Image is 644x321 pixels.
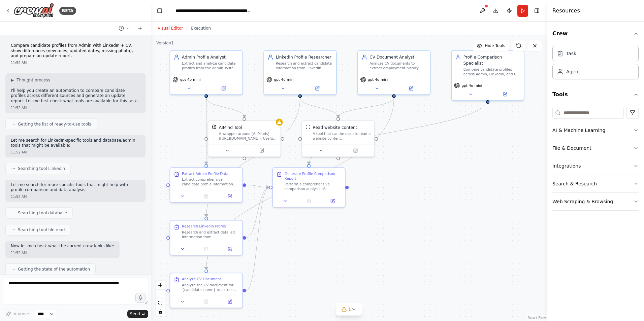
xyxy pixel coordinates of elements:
span: gpt-4o-mini [180,77,201,82]
h4: Resources [552,7,580,15]
button: toggle interactivity [156,307,165,316]
button: Switch to previous chat [116,24,132,32]
span: gpt-4o-mini [462,83,482,88]
div: 11:52 AM [11,194,140,199]
button: Send [127,310,148,318]
div: Tools [552,104,639,216]
div: Compare candidate profiles across Admin, LinkedIn, and CV sources to identify discrepancies, upda... [463,67,520,76]
div: A wrapper around [AI-Minds]([URL][DOMAIN_NAME]). Useful for when you need answers to questions fr... [219,132,277,141]
span: Improve [12,311,29,317]
div: CV Document AnalystAnalyze CV documents to extract employment history, skills, certifications, an... [357,50,431,95]
button: Search & Research [552,175,639,192]
button: fit view [156,298,165,307]
div: BETA [59,7,76,15]
span: Searching tool database [18,210,67,216]
div: AIMind Tool [219,124,242,130]
div: Version 1 [156,40,174,46]
div: CV Document Analyst [369,54,426,60]
div: Read website content [313,124,357,130]
button: Hide left sidebar [155,6,164,15]
div: Analyze CV documents to extract employment history, skills, certifications, and education details... [369,61,426,71]
span: Hide Tools [485,43,505,48]
g: Edge from ebc667b2-c11a-44fc-b37d-1dfb47556187 to 7f4349d0-88b8-48c3-ad69-40c39bbfc187 [203,98,303,217]
button: Execution [187,24,215,32]
button: zoom out [156,290,165,298]
div: Admin Profile Analyst [182,54,239,60]
span: Searching tool file read [18,227,65,233]
p: Let me search for more specific tools that might help with profile comparison and data analysis: [11,182,140,193]
div: Analyze CV DocumentAnalyze the CV document for {candidate_name} to extract all relevant employmen... [170,273,243,308]
button: Open in side panel [220,193,240,200]
nav: breadcrumb [175,7,251,14]
span: gpt-4o-mini [368,77,388,82]
button: No output available [194,193,219,200]
p: Let me search for LinkedIn-specific tools and database/admin tools that might be available: [11,138,140,148]
button: Open in side panel [394,85,427,92]
div: Research LinkedIn ProfileResearch and extract detailed information from {candidate_name}'s Linked... [170,220,243,255]
button: 1 [336,303,362,316]
button: No output available [296,198,321,205]
span: 1 [348,306,351,313]
button: No output available [194,298,219,305]
div: 11:52 AM [11,150,140,155]
a: React Flow attribution [528,316,546,320]
button: Hide right sidebar [532,6,542,15]
img: ScrapeWebsiteTool [305,124,310,129]
img: AIMindTool [212,124,217,129]
button: Visual Editor [154,24,187,32]
div: A tool that can be used to read a website content. [313,132,371,141]
button: Open in side panel [488,91,521,98]
button: Open in side panel [301,85,334,92]
button: AI & Machine Learning [552,121,639,139]
button: Start a new chat [135,24,146,32]
button: Click to speak your automation idea [135,293,146,303]
g: Edge from f7eef4ee-baee-4546-a516-2139586f89d1 to 007344d5-85db-4901-beb3-b642f890d6ad [246,184,269,293]
button: Crew [552,24,639,43]
span: Getting the state of the automation [18,266,90,272]
div: ScrapeWebsiteToolRead website contentA tool that can be used to read a website content. [301,120,375,157]
div: Extract Admin Profile DataExtract comprehensive candidate profile information from the admin syst... [170,167,243,203]
div: Analyze CV Document [182,277,221,282]
div: 11:52 AM [11,60,140,65]
span: Getting the list of ready-to-use tools [18,121,91,127]
p: I'll help you create an automation to compare candidate profiles across different sources and gen... [11,88,140,104]
button: Integrations [552,157,639,175]
div: Research LinkedIn Profile [182,224,226,229]
button: Open in side panel [339,147,372,154]
div: Task [566,50,576,57]
g: Edge from f25f3815-9ace-417c-9a97-72356645cabe to 007344d5-85db-4901-beb3-b642f890d6ad [306,98,490,164]
button: Open in side panel [220,246,240,253]
button: Open in side panel [220,298,240,305]
span: Send [130,311,140,317]
div: 11:52 AM [11,105,140,110]
span: Thought process [17,77,50,83]
span: Searching tool LinkedIn [18,166,65,171]
div: Perform a comprehensive comparison analysis of {candidate_name}'s profile data from Admin system,... [285,182,342,191]
img: Logo [13,3,54,18]
g: Edge from 3446ebb7-d254-4f35-92a7-6cd3efbb75d2 to ce5efda4-fdc9-4d96-ae0c-aadaab5a43cb [203,98,209,164]
div: Profile Comparison Specialist [463,54,520,66]
div: Profile Comparison SpecialistCompare candidate profiles across Admin, LinkedIn, and CV sources to... [451,50,524,101]
g: Edge from 7f4349d0-88b8-48c3-ad69-40c39bbfc187 to 007344d5-85db-4901-beb3-b642f890d6ad [246,184,269,241]
button: Open in side panel [245,147,278,154]
div: Agent [566,68,580,75]
div: Analyze the CV document for {candidate_name} to extract all relevant employment information, skil... [182,283,239,292]
g: Edge from 72ab3a0e-90f1-446d-842b-9f543403b4ef to 8bb0893f-0b19-4dae-9c93-c87f729ce98f [335,98,397,117]
div: Admin Profile AnalystExtract and analyze candidate profiles from the admin system, organizing key... [170,50,243,95]
div: Crew [552,43,639,85]
div: Extract comprehensive candidate profile information from the admin system for {candidate_name}. G... [182,177,239,187]
button: Open in side panel [322,198,343,205]
div: Generate Profile Comparison ReportPerform a comprehensive comparison analysis of {candidate_name}... [272,167,346,207]
button: Hide Tools [473,40,509,51]
button: ▶Thought process [11,77,50,83]
div: Research and extract detailed information from {candidate_name}'s LinkedIn profile. Focus on curr... [182,230,239,239]
button: Improve [3,310,32,318]
button: zoom in [156,281,165,290]
button: No output available [194,246,219,253]
g: Edge from ce5efda4-fdc9-4d96-ae0c-aadaab5a43cb to 007344d5-85db-4901-beb3-b642f890d6ad [246,182,269,190]
button: Open in side panel [207,85,240,92]
g: Edge from ebc667b2-c11a-44fc-b37d-1dfb47556187 to 8bb0893f-0b19-4dae-9c93-c87f729ce98f [297,98,341,117]
div: LinkedIn Profile Researcher [276,54,333,60]
button: Tools [552,85,639,104]
g: Edge from 72ab3a0e-90f1-446d-842b-9f543403b4ef to f7eef4ee-baee-4546-a516-2139586f89d1 [203,98,397,270]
